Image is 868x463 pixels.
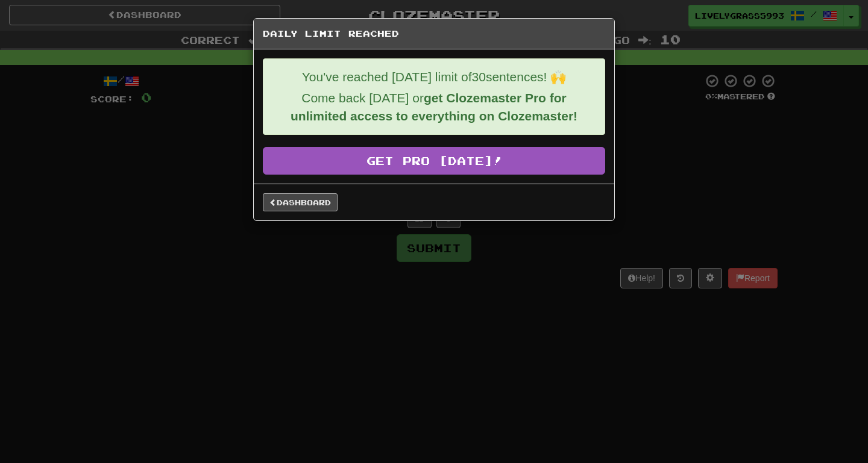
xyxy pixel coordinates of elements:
a: Dashboard [263,193,338,211]
p: You've reached [DATE] limit of 30 sentences! 🙌 [272,68,596,86]
strong: get Clozemaster Pro for unlimited access to everything on Clozemaster! [291,91,577,123]
a: Get Pro [DATE]! [263,147,605,175]
h5: Daily Limit Reached [263,28,605,40]
p: Come back [DATE] or [272,89,596,125]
